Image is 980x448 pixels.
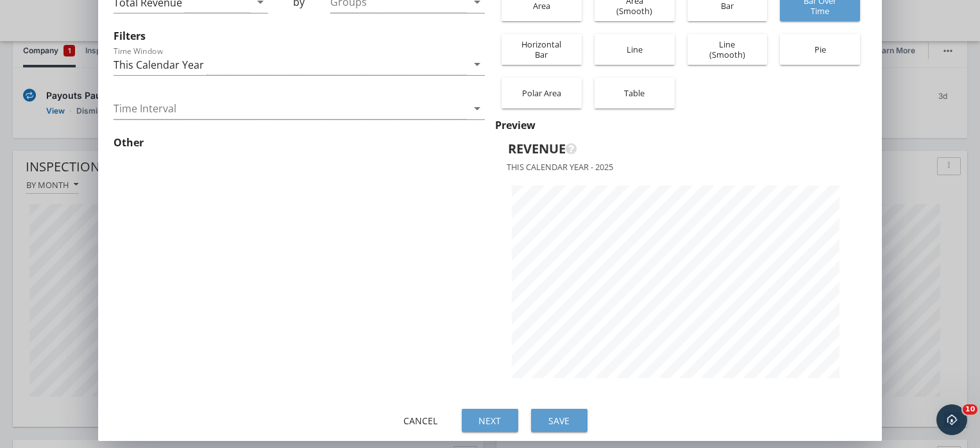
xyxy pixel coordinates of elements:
div: Other [114,135,485,150]
button: Next [462,409,518,432]
div: Line (Smooth) [694,29,761,70]
button: Save [531,409,587,432]
div: Preview [495,117,866,133]
div: Table [601,78,668,108]
div: Revenue [508,139,831,159]
span: 10 [963,404,977,415]
div: Next [472,414,508,427]
iframe: Intercom live chat [936,404,967,435]
i: arrow_drop_down [469,56,485,72]
div: Filters [114,28,485,44]
div: Pie [786,34,854,65]
i: arrow_drop_down [469,101,485,116]
div: Horizontal Bar [508,29,575,70]
div: Line [601,34,668,65]
div: This Calendar Year [114,59,204,71]
button: Cancel [393,409,449,432]
div: Cancel [403,414,439,427]
div: Save [541,414,577,427]
div: Polar Area [508,78,575,108]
